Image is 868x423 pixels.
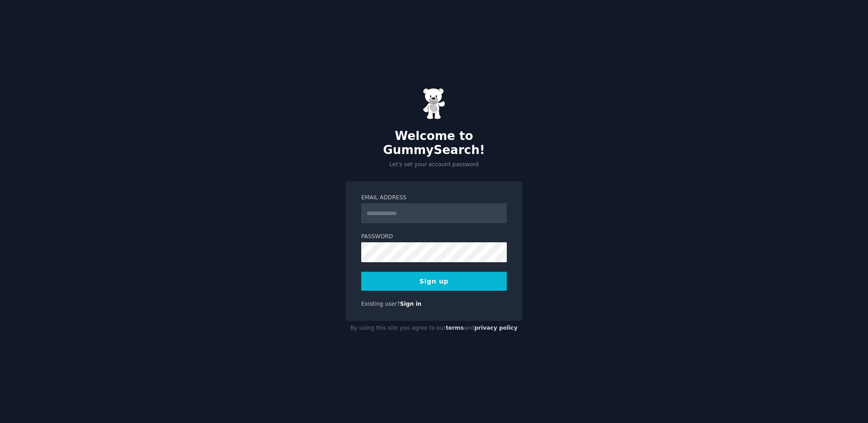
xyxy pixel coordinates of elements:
p: Let's set your account password [345,161,523,169]
a: privacy policy [474,325,518,331]
div: By using this site you agree to our and [345,321,523,336]
label: Password [361,233,507,241]
a: terms [446,325,464,331]
button: Sign up [361,272,507,291]
span: Existing user? [361,301,400,307]
a: Sign in [400,301,422,307]
h2: Welcome to GummySearch! [345,129,523,158]
label: Email Address [361,194,507,202]
img: Gummy Bear [423,88,445,120]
